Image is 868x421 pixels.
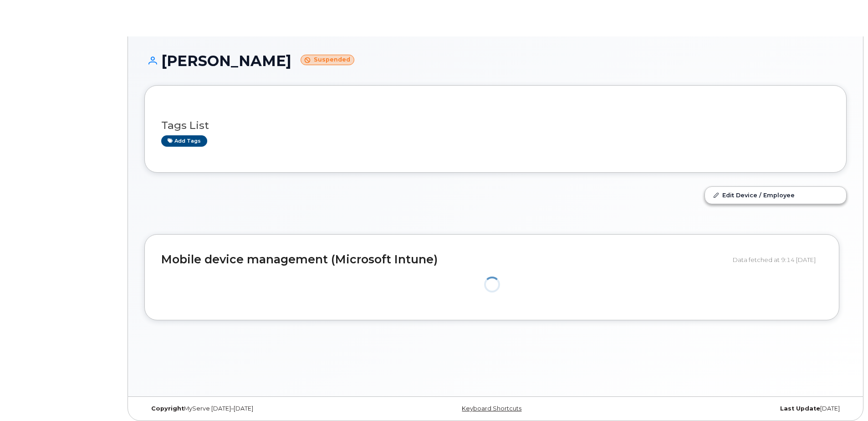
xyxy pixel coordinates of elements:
[301,55,354,65] small: Suspended
[161,135,207,147] a: Add tags
[780,405,820,412] strong: Last Update
[733,251,822,268] div: Data fetched at 9:14 [DATE]
[462,405,521,412] a: Keyboard Shortcuts
[151,405,184,412] strong: Copyright
[144,53,847,69] h1: [PERSON_NAME]
[161,120,830,131] h3: Tags List
[613,405,847,412] div: [DATE]
[705,187,846,203] a: Edit Device / Employee
[144,405,378,412] div: MyServe [DATE]–[DATE]
[161,253,726,266] h2: Mobile device management (Microsoft Intune)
